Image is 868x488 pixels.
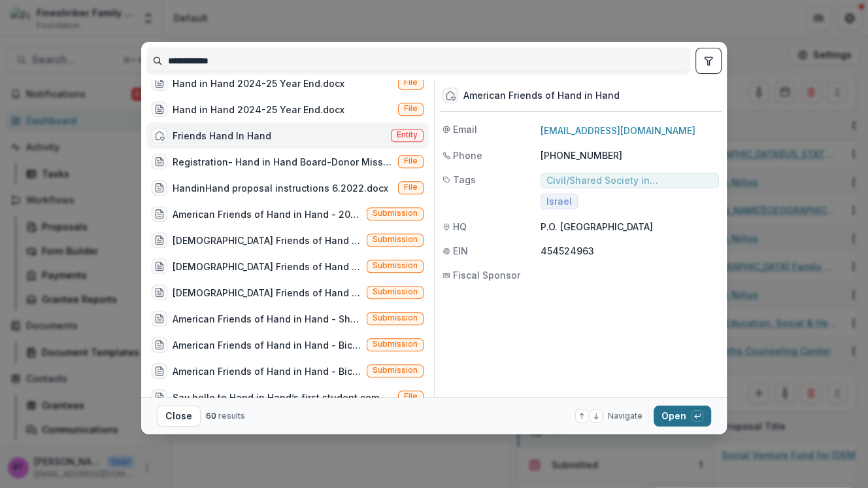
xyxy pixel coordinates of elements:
div: American Friends of Hand in Hand - Bicultural School System Expansion - YR 2014 [173,364,361,378]
span: Entity [397,130,418,139]
span: results [218,411,245,421]
span: EIN [453,244,468,258]
span: 60 [206,411,216,421]
button: toggle filters [695,48,722,74]
div: Registration- Hand in Hand Board-Donor Mission to [GEOGRAPHIC_DATA]eml [173,155,393,169]
span: Submission [373,366,418,375]
div: American Friends of Hand in Hand [463,90,620,101]
div: American Friends of Hand in Hand - 2024 - Fineshriber Family Foundation Grant Proposal 2024 Curre... [173,207,361,221]
div: [DEMOGRAPHIC_DATA] Friends of Hand in Hand - 2023 Program Grant [173,234,361,247]
span: Submission [373,313,418,322]
div: [DEMOGRAPHIC_DATA] Friends of Hand in Hand - Shared Communities Capacity Building - YR 2021 [173,286,361,300]
span: Phone [453,148,482,162]
span: Civil/Shared Society in [GEOGRAPHIC_DATA] [546,175,713,186]
span: Submission [373,235,418,244]
div: Say hello to Hand in Hand’s first student community graduates!.eml [173,391,393,404]
span: File [404,78,418,87]
div: American Friends of Hand in Hand - Shared Communities Capacity Building - YR 2018 [173,312,361,326]
div: Hand in Hand 2024-25 Year End.docx [173,103,344,116]
button: Close [157,406,201,427]
p: 454524963 [541,244,719,258]
span: Tags [453,173,476,186]
p: P.O. [GEOGRAPHIC_DATA] [541,220,719,234]
span: File [404,183,418,192]
span: File [404,156,418,166]
span: Submission [373,261,418,270]
p: [PHONE_NUMBER] [541,148,719,162]
span: Submission [373,340,418,349]
span: File [404,104,418,113]
a: [EMAIL_ADDRESS][DOMAIN_NAME] [541,125,695,136]
div: [DEMOGRAPHIC_DATA] Friends of Hand in Hand - Shared Communities Capacity Building - YR 2022 [173,260,361,273]
span: Fiscal Sponsor [453,268,520,282]
div: Hand in Hand 2024-25 Year End.docx [173,77,344,90]
div: American Friends of Hand in Hand - Bicultural School System Expansion - YR 2017 [173,338,361,352]
span: Submission [373,287,418,296]
span: File [404,392,418,401]
span: Israel [546,196,572,207]
div: HandinHand proposal instructions 6.2022.docx [173,181,388,195]
button: Open [654,406,711,427]
span: Email [453,122,477,136]
span: HQ [453,220,467,234]
span: Submission [373,209,418,218]
div: Friends Hand In Hand [173,129,271,143]
span: Navigate [608,410,643,422]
